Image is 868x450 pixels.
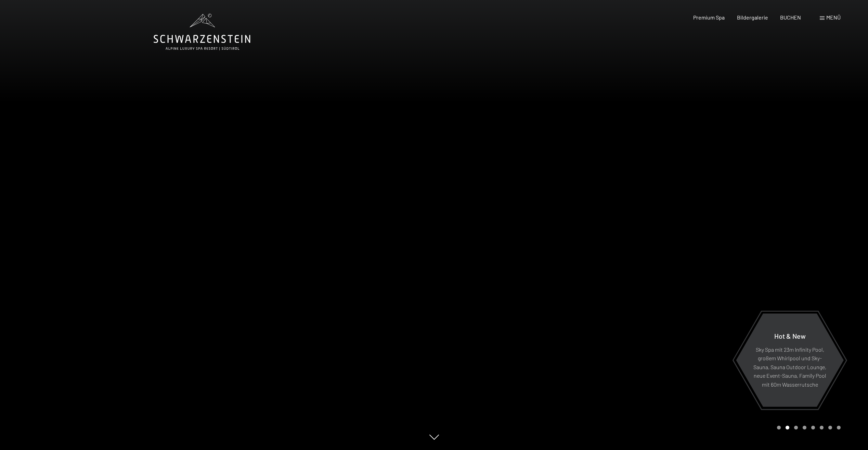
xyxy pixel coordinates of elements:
a: Premium Spa [693,14,725,21]
div: Carousel Page 4 [803,426,806,429]
div: Carousel Page 3 [794,426,798,429]
a: Hot & New Sky Spa mit 23m Infinity Pool, großem Whirlpool und Sky-Sauna, Sauna Outdoor Lounge, ne... [736,313,844,407]
div: Carousel Page 8 [837,426,841,429]
span: Menü [826,14,841,21]
div: Carousel Page 1 [777,426,781,429]
div: Carousel Page 7 [828,426,832,429]
div: Carousel Page 2 (Current Slide) [786,426,789,429]
div: Carousel Page 6 [820,426,824,429]
a: Bildergalerie [737,14,768,21]
p: Sky Spa mit 23m Infinity Pool, großem Whirlpool und Sky-Sauna, Sauna Outdoor Lounge, neue Event-S... [753,345,827,389]
div: Carousel Page 5 [811,426,815,429]
div: Carousel Pagination [775,426,841,429]
span: Hot & New [774,332,806,340]
a: BUCHEN [780,14,801,21]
